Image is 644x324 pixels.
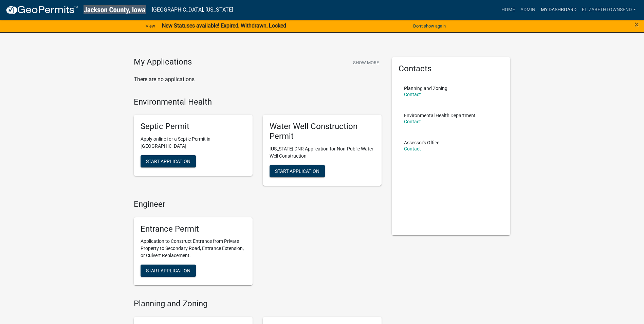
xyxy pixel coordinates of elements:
img: Jackson County, Iowa [84,5,146,14]
h4: Engineer [134,199,382,209]
a: Home [499,3,518,16]
p: [US_STATE] DNR Application for Non-Public Water Well Construction [270,145,375,160]
strong: New Statuses available! Expired, Withdrawn, Locked [162,22,286,29]
a: [GEOGRAPHIC_DATA], [US_STATE] [152,4,233,16]
h5: Contacts [399,64,504,74]
span: Start Application [146,268,190,273]
button: Start Application [141,265,196,277]
button: Close [634,20,639,29]
button: Don't show again [410,20,448,32]
h5: Water Well Construction Permit [270,122,375,141]
a: ElizabethTownsend [579,3,639,16]
h4: Planning and Zoning [134,299,382,309]
a: Admin [518,3,538,16]
a: Contact [404,146,421,151]
button: Start Application [141,155,196,167]
p: Assessor's Office [404,140,439,145]
h5: Entrance Permit [141,224,246,234]
a: View [143,20,158,32]
p: Apply online for a Septic Permit in [GEOGRAPHIC_DATA] [141,136,246,150]
h4: Environmental Health [134,97,382,107]
span: Start Application [146,159,190,164]
h5: Septic Permit [141,122,246,131]
button: Show More [350,57,382,68]
a: Contact [404,119,421,124]
p: There are no applications [134,75,382,84]
p: Planning and Zoning [404,86,447,91]
p: Environmental Health Department [404,113,476,118]
span: Start Application [275,168,319,174]
h4: My Applications [134,57,192,67]
button: Start Application [270,165,325,177]
a: My Dashboard [538,3,579,16]
a: Contact [404,92,421,97]
p: Application to Construct Entrance from Private Property to Secondary Road, Entrance Extension, or... [141,238,246,259]
span: × [634,20,639,29]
